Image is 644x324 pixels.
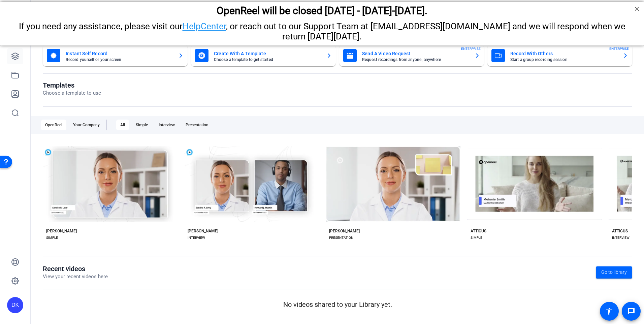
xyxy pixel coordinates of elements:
div: Simple [132,120,152,130]
mat-card-title: Instant Self Record [66,50,173,58]
div: SIMPLE [46,235,58,240]
p: View your recent videos here [43,273,108,281]
div: [PERSON_NAME] [329,228,360,234]
mat-card-subtitle: Start a group recording session [510,58,617,62]
div: All [116,120,129,130]
p: Choose a template to use [43,89,101,97]
div: ATTICUS [612,228,628,234]
div: PRESENTATION [329,235,353,240]
span: If you need any assistance, please visit our , or reach out to our Support Team at [EMAIL_ADDRESS... [19,20,625,40]
mat-card-subtitle: Choose a template to get started [214,58,321,62]
div: ATTICUS [471,228,486,234]
p: No videos shared to your Library yet. [43,299,632,310]
div: [PERSON_NAME] [46,228,77,234]
div: Presentation [182,120,213,130]
mat-card-title: Record With Others [510,50,617,58]
button: Instant Self RecordRecord yourself or your screen [43,45,188,66]
mat-card-title: Send A Video Request [362,50,469,58]
button: Send A Video RequestRequest recordings from anyone, anywhereENTERPRISE [339,45,484,66]
div: INTERVIEW [612,235,630,240]
span: Go to library [601,269,627,276]
span: ENTERPRISE [461,46,481,51]
button: Record With OthersStart a group recording sessionENTERPRISE [487,45,632,66]
mat-card-title: Create With A Template [214,50,321,58]
div: INTERVIEW [188,235,205,240]
a: Go to library [596,266,632,279]
mat-icon: accessibility [605,307,613,315]
div: DK [7,297,23,313]
mat-card-subtitle: Record yourself or your screen [66,58,173,62]
mat-icon: message [627,307,635,315]
mat-card-subtitle: Request recordings from anyone, anywhere [362,58,469,62]
h1: Templates [43,81,101,89]
button: Create With A TemplateChoose a template to get started [191,45,336,66]
div: OpenReel [41,120,66,130]
div: SIMPLE [471,235,482,240]
div: [PERSON_NAME] [188,228,218,234]
span: ENTERPRISE [609,46,629,51]
div: Your Company [69,120,104,130]
div: OpenReel will be closed [DATE] - [DATE]-[DATE]. [8,3,636,15]
a: HelpCenter [183,20,226,30]
h1: Recent videos [43,265,108,273]
div: Interview [155,120,179,130]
